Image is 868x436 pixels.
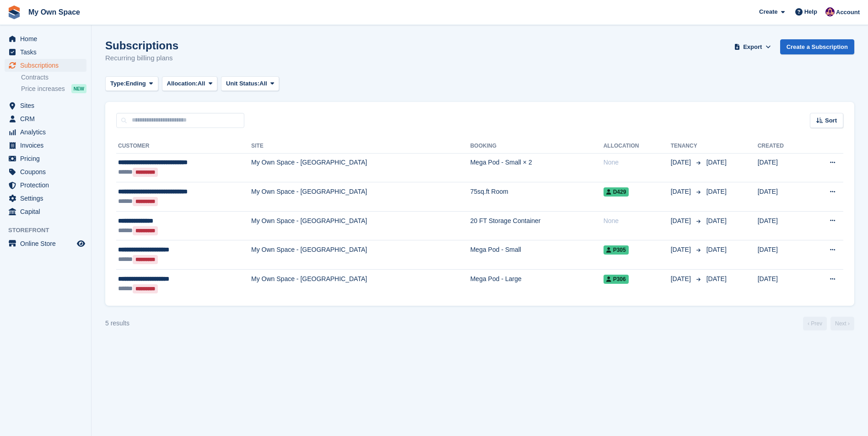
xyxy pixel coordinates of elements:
[20,99,75,112] span: Sites
[604,139,671,154] th: Allocation
[825,7,835,16] img: Sergio Tartaglia
[20,192,75,205] span: Settings
[758,240,807,270] td: [DATE]
[671,158,693,167] span: [DATE]
[105,319,129,328] div: 5 results
[20,237,75,250] span: Online Store
[5,46,86,58] a: menu
[758,270,807,298] td: [DATE]
[226,79,259,88] span: Unit Status:
[5,112,86,125] a: menu
[21,73,86,82] a: Contracts
[470,139,604,154] th: Booking
[5,205,86,218] a: menu
[221,76,279,91] button: Unit Status: All
[706,188,727,195] span: [DATE]
[20,126,75,138] span: Analytics
[470,153,604,182] td: Mega Pod - Small × 2
[5,139,86,152] a: menu
[5,59,86,72] a: menu
[759,7,777,16] span: Create
[25,5,84,20] a: My Own Space
[604,275,629,284] span: P306
[804,7,817,16] span: Help
[8,226,91,235] span: Storefront
[706,159,727,166] span: [DATE]
[801,317,856,330] nav: Page
[21,85,65,93] span: Price increases
[20,112,75,125] span: CRM
[251,153,470,182] td: My Own Space - [GEOGRAPHIC_DATA]
[20,139,75,152] span: Invoices
[604,245,629,255] span: P305
[20,59,75,72] span: Subscriptions
[116,139,251,154] th: Customer
[5,126,86,138] a: menu
[259,79,267,88] span: All
[470,182,604,212] td: 75sq.ft Room
[105,39,178,52] h1: Subscriptions
[198,79,205,88] span: All
[825,116,837,125] span: Sort
[836,8,860,17] span: Account
[251,211,470,240] td: My Own Space - [GEOGRAPHIC_DATA]
[110,79,126,88] span: Type:
[758,139,807,154] th: Created
[671,216,693,226] span: [DATE]
[20,46,75,58] span: Tasks
[604,158,671,167] div: None
[604,216,671,226] div: None
[706,246,727,253] span: [DATE]
[251,182,470,212] td: My Own Space - [GEOGRAPHIC_DATA]
[5,179,86,191] a: menu
[780,39,854,54] a: Create a Subscription
[75,238,86,249] a: Preview store
[470,270,604,298] td: Mega Pod - Large
[71,84,86,93] div: NEW
[830,317,854,330] a: Next
[5,152,86,165] a: menu
[20,165,75,178] span: Coupons
[470,211,604,240] td: 20 FT Storage Container
[706,275,727,282] span: [DATE]
[758,211,807,240] td: [DATE]
[5,32,86,45] a: menu
[671,274,693,284] span: [DATE]
[671,139,703,154] th: Tenancy
[251,270,470,298] td: My Own Space - [GEOGRAPHIC_DATA]
[671,245,693,255] span: [DATE]
[803,317,827,330] a: Previous
[20,179,75,191] span: Protection
[126,79,146,88] span: Ending
[5,165,86,178] a: menu
[7,5,21,19] img: stora-icon-8386f47178a22dfd0bd8f6a31ec36ba5ce8667c1dd55bd0f319d3a0aa187defe.svg
[758,153,807,182] td: [DATE]
[5,237,86,250] a: menu
[167,79,198,88] span: Allocation:
[20,205,75,218] span: Capital
[251,240,470,270] td: My Own Space - [GEOGRAPHIC_DATA]
[733,39,773,54] button: Export
[758,182,807,212] td: [DATE]
[743,43,762,52] span: Export
[105,76,158,91] button: Type: Ending
[706,217,727,224] span: [DATE]
[20,32,75,45] span: Home
[5,192,86,205] a: menu
[21,84,86,94] a: Price increases NEW
[105,53,178,64] p: Recurring billing plans
[5,99,86,112] a: menu
[604,187,629,197] span: D429
[671,187,693,197] span: [DATE]
[162,76,218,91] button: Allocation: All
[470,240,604,270] td: Mega Pod - Small
[251,139,470,154] th: Site
[20,152,75,165] span: Pricing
